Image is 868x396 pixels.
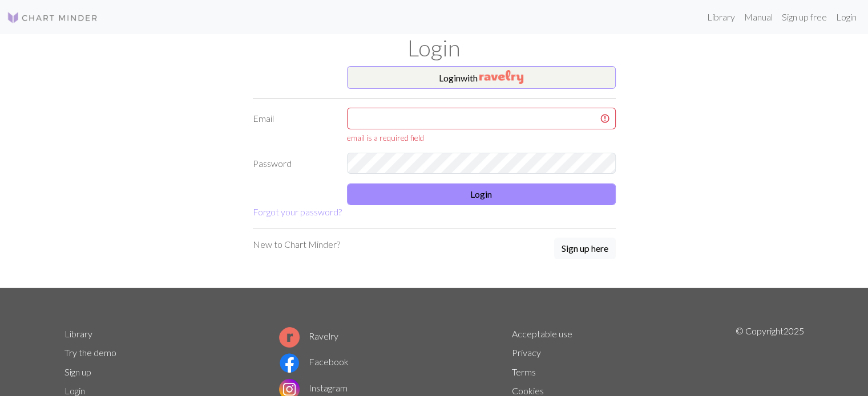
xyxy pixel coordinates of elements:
a: Library [703,6,740,28]
a: Login [64,385,85,396]
a: Sign up here [554,238,616,260]
a: Sign up [64,366,91,377]
button: Sign up here [554,238,616,259]
a: Forgot your password? [253,206,342,217]
a: Sign up free [777,6,831,28]
a: Manual [740,6,777,28]
a: Facebook [279,356,349,367]
div: email is a required field [347,132,616,144]
a: Ravelry [279,330,338,341]
a: Instagram [279,382,348,393]
img: Logo [7,11,98,25]
a: Library [64,328,92,339]
label: Email [246,108,340,144]
a: Try the demo [64,347,116,358]
a: Cookies [512,385,544,396]
label: Password [246,153,340,174]
img: Facebook logo [279,353,300,373]
a: Privacy [512,347,541,358]
a: Terms [512,366,536,377]
h1: Login [58,34,811,62]
img: Ravelry [479,70,523,84]
button: Login [347,183,616,205]
p: New to Chart Minder? [253,238,340,251]
a: Acceptable use [512,328,572,339]
button: Loginwith [347,66,616,89]
a: Login [831,6,861,28]
img: Ravelry logo [279,327,300,348]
